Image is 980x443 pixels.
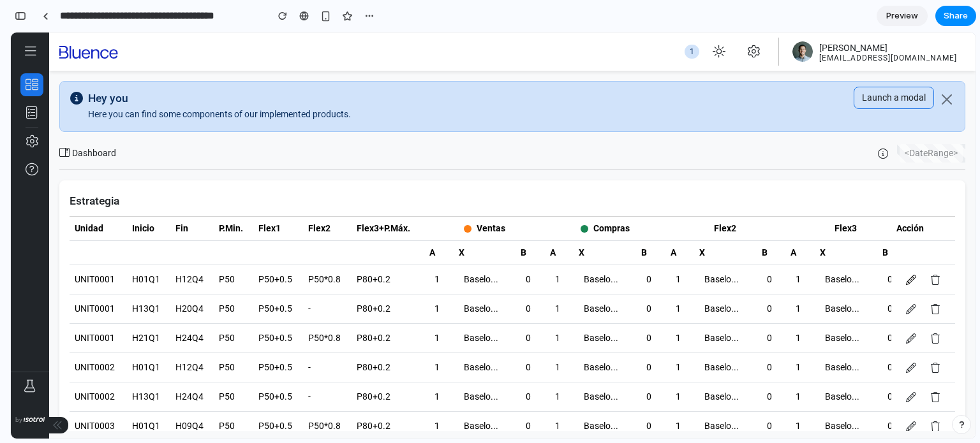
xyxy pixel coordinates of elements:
div: 1 [539,384,558,403]
button: Launch a modal [843,54,923,76]
div: Baselo... [688,296,741,315]
div: Baselo... [809,296,861,315]
div: Ventas [419,189,529,203]
div: 1 [780,238,798,256]
td: H12Q4 [160,321,203,350]
td: P50*0.8 [292,291,341,321]
td: P80+0.2 [341,233,413,262]
div: Baselo... [568,384,620,403]
div: Baselo... [568,267,620,286]
button: Edit [889,327,911,344]
button: Share [935,6,976,26]
button: Screen 3 [10,98,33,120]
div: Baselo... [688,355,741,374]
th: Flex3+P.Máx. [341,184,413,208]
div: 0 [510,355,528,374]
div: 0 [630,238,649,256]
div: 0 [510,326,528,344]
td: - [292,350,341,379]
div: Baselo... [809,238,861,256]
td: H13Q1 [116,350,160,379]
td: H01Q1 [116,379,160,409]
button: Edit [889,298,911,314]
div: 1 [780,267,798,286]
th: A [413,208,442,233]
td: H24Q4 [160,291,203,321]
div: 1 [539,296,558,315]
div: 0 [751,384,769,403]
div: 0 [751,355,769,374]
a: Preview [877,6,928,26]
button: Screen 4 [10,126,33,149]
div: 1 [419,384,437,403]
div: 0 [630,296,649,315]
td: P50*0.8 [292,233,341,262]
th: B [625,208,654,233]
div: Estrategia [59,162,108,175]
div: 1 [780,384,798,403]
td: UNIT0001 [59,262,116,291]
div: 0 [751,326,769,344]
div: 0 [510,296,528,315]
button: Edit [889,386,911,402]
td: P80+0.2 [341,291,413,321]
div: Baselo... [448,238,500,256]
td: P50+0.5 [242,233,292,262]
div: 1 [539,326,558,344]
div: [PERSON_NAME] [808,9,877,22]
div: 0 [630,267,649,286]
div: 0 [751,267,769,286]
div: 1 [660,296,678,315]
div: Baselo... [448,384,500,403]
div: 0 [630,384,649,403]
div: 1 [419,238,437,256]
div: 1 [780,296,798,315]
td: P50 [203,321,242,350]
th: Unidad [59,184,116,208]
div: 0 [872,238,890,256]
div: 1 [660,326,678,344]
button: [PERSON_NAME][EMAIL_ADDRESS][DOMAIN_NAME] [773,4,954,34]
td: P50+0.5 [242,291,292,321]
td: P80+0.2 [341,379,413,409]
div: 1 [660,238,678,256]
span: by [4,385,11,389]
td: - [292,262,341,291]
div: 1 [780,355,798,374]
div: 0 [510,238,528,256]
th: Flex3 [775,184,895,208]
div: Baselo... [448,326,500,344]
button: Expand menu [6,8,33,30]
td: UNIT0003 [59,379,116,409]
div: 0 [872,384,890,403]
th: P.Min. [203,184,242,208]
div: Baselo... [688,384,741,403]
th: Inicio [116,184,160,208]
td: P50+0.5 [242,350,292,379]
div: 0 [872,326,890,344]
div: Dashboard [48,114,105,127]
th: B [505,208,533,233]
td: UNIT0001 [59,291,116,321]
button: Delete [914,356,935,373]
td: P50 [203,291,242,321]
td: P80+0.2 [341,262,413,291]
button: Miscellaneous [8,342,31,365]
th: X [804,208,866,233]
div: Baselo... [448,296,500,315]
th: Fin [160,184,203,208]
th: X [443,208,505,233]
td: UNIT0001 [59,233,116,262]
td: UNIT0002 [59,350,116,379]
button: Edit [889,239,911,256]
th: X [563,208,625,233]
div: Baselo... [448,267,500,286]
div: Baselo... [809,384,861,403]
button: Delete [914,386,935,402]
div: 0 [872,296,890,315]
td: H01Q1 [116,233,160,262]
div: 1 [419,355,437,374]
div: 0 [751,238,769,256]
div: 0 [630,326,649,344]
div: Baselo... [568,296,620,315]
